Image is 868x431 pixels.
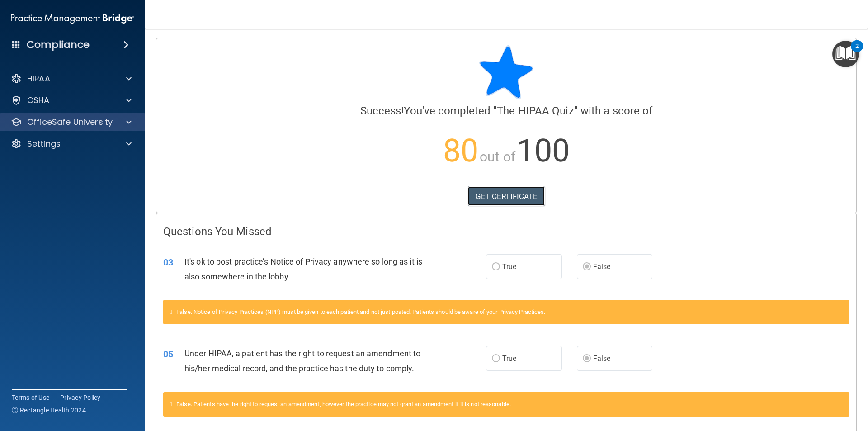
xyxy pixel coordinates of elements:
input: False [583,264,591,270]
input: True [492,264,500,270]
h4: Compliance [27,38,90,51]
div: 2 [855,46,859,58]
span: The HIPAA Quiz [497,104,574,117]
span: False [593,354,611,363]
span: 03 [163,257,173,268]
h4: You've completed " " with a score of [163,105,849,117]
a: GET CERTIFICATE [468,186,545,206]
a: Privacy Policy [60,393,101,402]
p: OSHA [27,95,50,106]
span: False [593,262,611,271]
span: Success! [360,104,404,117]
input: True [492,355,500,362]
span: out of [480,149,515,165]
a: OfficeSafe University [11,117,132,128]
span: It's ok to post practice’s Notice of Privacy anywhere so long as it is also somewhere in the lobby. [184,257,422,281]
span: True [502,262,516,271]
p: OfficeSafe University [27,117,113,128]
span: 80 [443,132,478,169]
img: PMB logo [11,9,134,28]
span: True [502,354,516,363]
img: blue-star-rounded.9d042014.png [479,45,533,99]
span: 05 [163,349,173,360]
h4: Questions You Missed [163,226,849,237]
button: Open Resource Center, 2 new notifications [832,41,859,67]
span: False. Patients have the right to request an amendment, however the practice may not grant an ame... [176,401,511,407]
a: HIPAA [11,73,132,84]
a: OSHA [11,95,132,106]
span: Ⓒ Rectangle Health 2024 [12,406,86,415]
input: False [583,355,591,362]
p: Settings [27,138,61,149]
span: False. Notice of Privacy Practices (NPP) must be given to each patient and not just posted. Patie... [176,308,545,315]
span: Under HIPAA, a patient has the right to request an amendment to his/her medical record, and the p... [184,349,420,373]
span: 100 [517,132,570,169]
p: HIPAA [27,73,50,84]
a: Terms of Use [12,393,49,402]
a: Settings [11,138,132,149]
iframe: Drift Widget Chat Controller [823,369,857,403]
